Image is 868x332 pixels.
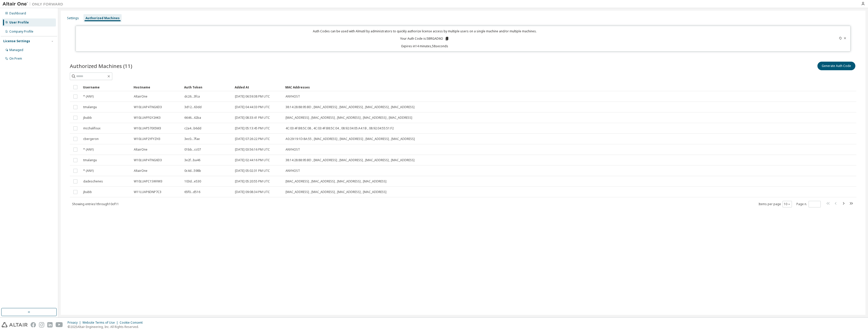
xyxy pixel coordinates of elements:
div: License Settings [3,39,30,43]
span: [DATE] 05:02:31 PM UTC [235,169,270,173]
button: Generate Auth Code [817,62,855,70]
img: altair_logo.svg [2,322,28,327]
p: Your Auth Code is: 5BRGAD6O [400,36,449,41]
span: AltairOne [134,148,147,152]
span: dadeschenes [83,179,103,183]
span: 38:14:28:88:95:BD , [MAC_ADDRESS] , [MAC_ADDRESS] , [MAC_ADDRESS] , [MAC_ADDRESS] [286,105,415,109]
span: mcchalifoux [83,126,100,130]
div: User Profile [9,20,29,25]
img: youtube.svg [56,322,63,327]
span: 4C:03:4F:B8:5C:08 , 4C:03:4F:B8:5C:04 , 08:92:04:05:A4:1B , 08:92:04:55:51:F2 [286,126,394,130]
span: Authorized Machines (11) [70,62,132,69]
span: c2a4...b6dd [184,126,201,130]
span: 0c4d...598b [184,169,201,173]
img: linkedin.svg [47,322,53,327]
span: AltairOne [134,94,147,99]
div: Managed [9,48,23,52]
img: instagram.svg [39,322,44,327]
span: Showing entries 1 through 10 of 11 [72,202,119,206]
div: Username [83,83,129,91]
span: 103d...e530 [184,179,201,183]
span: W10LUAP2YFYZH3 [134,137,160,141]
span: AltairOne [134,169,147,173]
span: jbubb [83,116,92,120]
span: W10LUAPFGY2HK3 [134,116,161,120]
span: 3e2f...ba46 [184,158,200,162]
span: W10LUAP570X5M3 [134,126,161,130]
div: MAC Addresses [285,83,803,91]
span: [DATE] 05:13:45 PM UTC [235,126,270,130]
span: * (ANY) [83,169,94,173]
span: W11LUAP6DNP7C3 [134,190,161,194]
div: Privacy [68,321,82,325]
span: [DATE] 03:56:16 PM UTC [235,148,270,152]
span: [DATE] 09:08:34 PM UTC [235,190,270,194]
p: Expires in 14 minutes, 58 seconds [79,44,770,48]
span: ANYHOST [286,94,300,99]
span: 3d12...63dd [184,105,202,109]
span: [DATE] 05:20:55 PM UTC [235,179,270,183]
span: [MAC_ADDRESS] , [MAC_ADDRESS] , [MAC_ADDRESS] , [MAC_ADDRESS] , [MAC_ADDRESS] [286,116,412,120]
div: Website Terms of Use [82,321,120,325]
span: 01bb...cc07 [184,148,201,152]
span: [DATE] 06:59:38 PM UTC [235,94,270,99]
div: Company Profile [9,30,33,34]
div: On Prem [9,57,22,61]
span: W10LUAP4TNG6D3 [134,105,162,109]
span: ANYHOST [286,148,300,152]
span: jbubb [83,190,92,194]
span: tmalangu [83,158,97,162]
div: Added At [235,83,281,91]
span: cbergeron [83,137,99,141]
span: * (ANY) [83,94,94,99]
img: Altair One [3,2,66,7]
span: [DATE] 07:26:22 PM UTC [235,137,270,141]
div: Settings [67,16,79,20]
span: Page n. [796,201,821,207]
span: Items per page [758,201,792,207]
span: tmalangu [83,105,97,109]
span: 3ec0...7fae [184,137,200,141]
p: Auth Codes can be used with Almutil by administrators to quickly authorize license access by mult... [79,29,770,33]
span: [MAC_ADDRESS] , [MAC_ADDRESS] , [MAC_ADDRESS] , [MAC_ADDRESS] [286,179,386,183]
div: Cookie Consent [120,321,146,325]
span: ANYHOST [286,169,300,173]
span: [MAC_ADDRESS] , [MAC_ADDRESS] , [MAC_ADDRESS] , [MAC_ADDRESS] [286,190,386,194]
span: [DATE] 08:33:41 PM UTC [235,116,270,120]
span: 38:14:28:88:95:BD , [MAC_ADDRESS] , [MAC_ADDRESS] , [MAC_ADDRESS] , [MAC_ADDRESS] [286,158,415,162]
span: [DATE] 02:44:16 PM UTC [235,158,270,162]
span: W10LUAPC1SWVW3 [134,179,162,183]
span: dc26...3fca [184,94,200,99]
div: Hostname [134,83,180,91]
div: Dashboard [9,11,26,15]
span: * (ANY) [83,148,94,152]
p: © 2025 Altair Engineering, Inc. All Rights Reserved. [68,325,146,329]
span: 6646...42ba [184,116,201,120]
div: Authorized Machines [85,16,120,20]
button: 10 [784,202,791,206]
img: facebook.svg [31,322,36,327]
span: A0:29:19:1D:8A:55 , [MAC_ADDRESS] , [MAC_ADDRESS] , [MAC_ADDRESS] , [MAC_ADDRESS] [286,137,415,141]
span: W10LUAP4TNG6D3 [134,158,162,162]
div: Auth Token [184,83,231,91]
span: [DATE] 04:44:33 PM UTC [235,105,270,109]
span: 65f0...d516 [184,190,200,194]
